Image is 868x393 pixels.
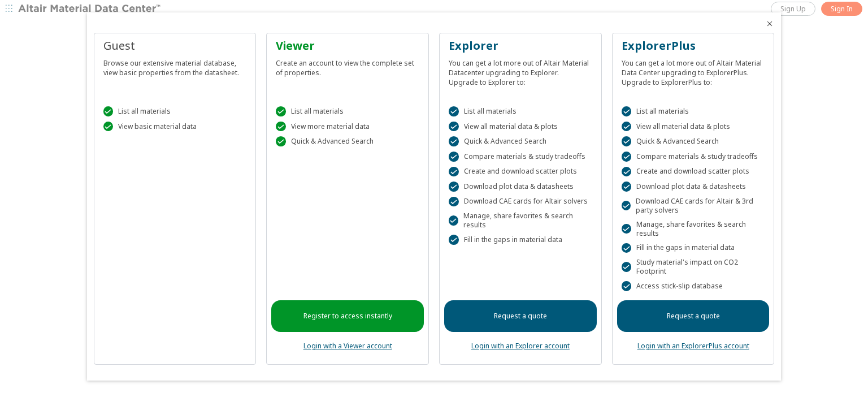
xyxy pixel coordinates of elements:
[622,258,765,276] div: Study material's impact on CO2 Footprint
[622,167,632,177] div: 
[622,152,632,162] div: 
[276,38,419,54] div: Viewer
[449,182,459,192] div: 
[303,341,392,351] a: Login with a Viewer account
[622,152,765,162] div: Compare materials & study tradeoffs
[449,197,459,207] div: 
[276,106,286,116] div: 
[276,54,419,77] div: Create an account to view the complete set of properties.
[449,54,592,87] div: You can get a lot more out of Altair Material Datacenter upgrading to Explorer. Upgrade to Explor...
[622,220,765,238] div: Manage, share favorites & search results
[449,235,592,245] div: Fill in the gaps in material data
[276,136,419,146] div: Quick & Advanced Search
[622,38,765,54] div: ExplorerPlus
[271,300,424,332] a: Register to access instantly
[622,262,631,272] div: 
[449,106,592,116] div: List all materials
[449,235,459,245] div: 
[622,122,632,132] div: 
[449,152,459,162] div: 
[622,201,631,211] div: 
[622,281,765,291] div: Access stick-slip database
[622,122,765,132] div: View all material data & plots
[276,106,419,116] div: List all materials
[622,224,631,234] div: 
[449,211,592,230] div: Manage, share favorites & search results
[622,197,765,215] div: Download CAE cards for Altair & 3rd party solvers
[617,300,770,332] a: Request a quote
[622,106,765,116] div: List all materials
[103,122,247,132] div: View basic material data
[449,106,459,116] div: 
[449,136,459,146] div: 
[449,167,459,177] div: 
[103,38,247,54] div: Guest
[444,300,597,332] a: Request a quote
[622,182,632,192] div: 
[622,167,765,177] div: Create and download scatter plots
[449,215,458,226] div: 
[622,243,632,253] div: 
[449,122,592,132] div: View all material data & plots
[622,54,765,87] div: You can get a lot more out of Altair Material Data Center upgrading to ExplorerPlus. Upgrade to E...
[622,136,765,146] div: Quick & Advanced Search
[622,136,632,146] div: 
[276,122,286,132] div: 
[622,243,765,253] div: Fill in the gaps in material data
[622,182,765,192] div: Download plot data & datasheets
[276,122,419,132] div: View more material data
[622,281,632,291] div: 
[637,341,749,351] a: Login with an ExplorerPlus account
[449,38,592,54] div: Explorer
[449,152,592,162] div: Compare materials & study tradeoffs
[449,182,592,192] div: Download plot data & datasheets
[103,106,247,116] div: List all materials
[449,136,592,146] div: Quick & Advanced Search
[471,341,570,351] a: Login with an Explorer account
[765,19,774,28] button: Close
[276,136,286,146] div: 
[449,122,459,132] div: 
[449,197,592,207] div: Download CAE cards for Altair solvers
[103,122,114,132] div: 
[103,106,114,116] div: 
[449,167,592,177] div: Create and download scatter plots
[622,106,632,116] div: 
[103,54,247,77] div: Browse our extensive material database, view basic properties from the datasheet.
